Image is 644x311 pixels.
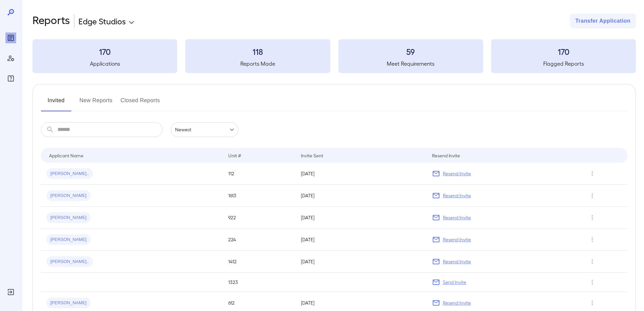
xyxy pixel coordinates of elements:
h5: Meet Requirements [338,60,483,68]
p: Resend Invite [443,236,471,243]
span: [PERSON_NAME] [46,237,91,243]
span: [PERSON_NAME].. [46,171,93,177]
td: 922 [223,207,295,229]
h5: Applications [32,60,177,68]
h3: 170 [491,46,636,57]
button: Row Actions [587,212,598,223]
h3: 170 [32,46,177,57]
button: Invited [41,95,71,111]
h5: Flagged Reports [491,60,636,68]
p: Resend Invite [443,299,471,306]
td: 112 [223,163,295,185]
p: Resend Invite [443,192,471,199]
button: Row Actions [587,256,598,267]
td: [DATE] [295,185,426,207]
div: Invite Sent [301,151,323,159]
button: New Reports [79,95,113,111]
span: [PERSON_NAME] [46,215,91,221]
p: Resend Invite [443,258,471,265]
p: Resend Invite [443,170,471,177]
button: Closed Reports [121,95,160,111]
p: Edge Studios [78,16,126,26]
td: 1323 [223,273,295,292]
h2: Reports [32,14,70,28]
button: Row Actions [587,277,598,288]
h3: 118 [185,46,330,57]
h3: 59 [338,46,483,57]
button: Row Actions [587,190,598,201]
span: [PERSON_NAME] [46,193,91,199]
td: [DATE] [295,207,426,229]
button: Transfer Application [570,14,636,28]
div: Log Out [5,287,16,297]
td: 1613 [223,185,295,207]
td: [DATE] [295,229,426,251]
div: Manage Users [5,53,16,64]
span: [PERSON_NAME] [46,300,91,306]
div: FAQ [5,73,16,84]
p: Send Invite [443,279,466,286]
div: Unit # [228,151,241,159]
h5: Reports Made [185,60,330,68]
div: Applicant Name [49,151,84,159]
div: Resend Invite [432,151,460,159]
div: Newest [171,122,238,137]
summary: 170Applications118Reports Made59Meet Requirements170Flagged Reports [32,39,636,73]
td: [DATE] [295,163,426,185]
button: Row Actions [587,168,598,179]
div: Reports [5,32,16,43]
span: [PERSON_NAME].. [46,259,93,265]
button: Row Actions [587,297,598,308]
td: 1412 [223,251,295,273]
td: [DATE] [295,251,426,273]
button: Row Actions [587,234,598,245]
p: Resend Invite [443,214,471,221]
td: 224 [223,229,295,251]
